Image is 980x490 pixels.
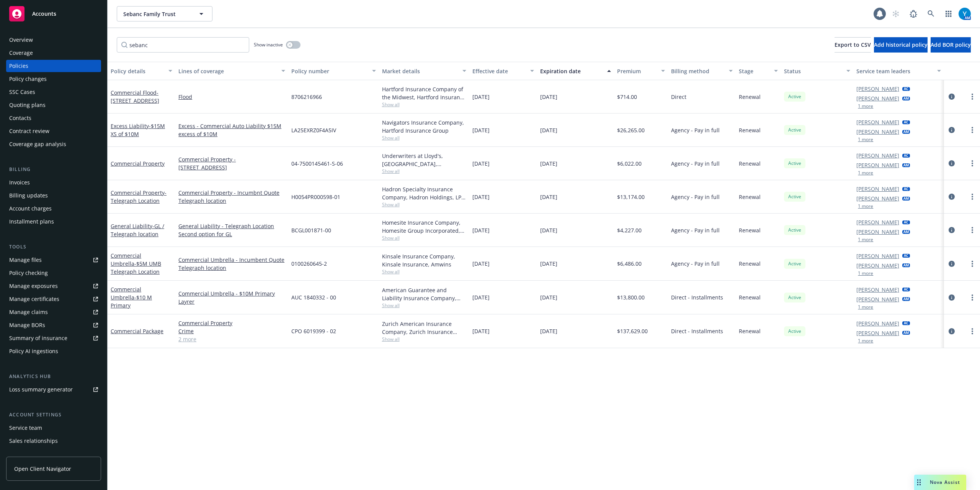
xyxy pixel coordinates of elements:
div: Related accounts [9,448,53,460]
a: Commercial Umbrella - Incumbent Quote Telegraph location [178,256,285,272]
button: Policy details [108,62,175,80]
span: [DATE] [540,327,557,335]
a: Commercial Property [111,189,167,204]
div: Sales relationships [9,435,58,447]
span: $6,486.00 [617,260,642,268]
a: Policy checking [6,267,101,279]
span: Agency - Pay in full [671,159,720,168]
a: Sales relationships [6,435,101,447]
button: Policy number [288,62,379,80]
a: [PERSON_NAME] [856,218,899,226]
span: LA25EXRZ0F4A5IV [291,126,336,134]
a: circleInformation [947,293,956,302]
a: Commercial Property - Incumbnt Quote Telegraph location [178,189,285,205]
span: H0054PR000598-01 [291,193,340,201]
a: more [968,327,977,336]
div: Policy number [291,67,367,75]
span: Show all [382,201,466,208]
a: Excess Liability [111,122,165,138]
div: Manage files [9,254,42,266]
a: Manage files [6,254,101,266]
a: [PERSON_NAME] [856,185,899,193]
span: [DATE] [472,327,490,335]
button: 1 more [858,171,873,175]
a: more [968,259,977,268]
div: Homesite Insurance Company, Homesite Group Incorporated, Amwins [382,219,466,235]
div: Drag to move [914,475,924,490]
button: Expiration date [537,62,614,80]
a: Flood [178,93,285,101]
span: Show all [382,235,466,241]
span: Add BOR policy [931,41,971,48]
a: Manage BORs [6,319,101,331]
span: [DATE] [472,159,490,168]
span: Show all [382,302,466,309]
span: [DATE] [540,226,557,234]
span: CPO 6019399 - 02 [291,327,336,335]
div: Kinsale Insurance Company, Kinsale Insurance, Amwins [382,252,466,268]
a: circleInformation [947,225,956,235]
a: Account charges [6,202,101,215]
div: Policy checking [9,267,48,279]
div: Stage [739,67,769,75]
a: Commercial Flood [111,89,159,104]
a: SSC Cases [6,86,101,98]
div: Underwriters at Lloyd's, [GEOGRAPHIC_DATA], [PERSON_NAME] of [GEOGRAPHIC_DATA], [GEOGRAPHIC_DATA] [382,152,466,168]
div: Policies [9,60,28,72]
span: $6,022.00 [617,159,642,168]
a: circleInformation [947,192,956,201]
span: Show inactive [254,41,283,48]
span: Active [787,160,802,167]
a: Commercial Property [178,319,285,327]
span: 0100260645-2 [291,260,327,268]
div: Status [784,67,842,75]
a: [PERSON_NAME] [856,295,899,303]
span: $714.00 [617,93,637,101]
div: Manage certificates [9,293,59,305]
button: 1 more [858,137,873,142]
span: $13,174.00 [617,193,645,201]
span: [DATE] [540,193,557,201]
div: Overview [9,34,33,46]
span: Accounts [32,11,56,17]
span: Active [787,294,802,301]
span: [DATE] [472,293,490,301]
a: circleInformation [947,92,956,101]
a: [PERSON_NAME] [856,194,899,202]
button: Export to CSV [835,37,871,53]
a: more [968,159,977,168]
a: [PERSON_NAME] [856,94,899,102]
span: [DATE] [540,159,557,168]
div: Hartford Insurance Company of the Midwest, Hartford Insurance Group [382,85,466,101]
span: Show all [382,101,466,108]
a: Installment plans [6,215,101,228]
a: [PERSON_NAME] [856,151,899,159]
div: Zurich American Insurance Company, Zurich Insurance Group [382,320,466,336]
span: Manage exposures [6,280,101,292]
span: [DATE] [472,93,490,101]
div: Contacts [9,112,31,124]
div: Service team [9,422,42,434]
span: Sebanc Family Trust [123,10,189,18]
button: 1 more [858,204,873,209]
a: [PERSON_NAME] [856,252,899,260]
span: Show all [382,268,466,275]
span: Active [787,328,802,335]
span: Active [787,227,802,233]
a: Accounts [6,3,101,25]
button: Stage [736,62,781,80]
a: Contacts [6,112,101,124]
button: 1 more [858,339,873,343]
span: [DATE] [472,260,490,268]
a: Switch app [941,6,956,21]
div: Policy AI ingestions [9,345,58,357]
input: Filter by keyword... [117,37,249,53]
a: [PERSON_NAME] [856,85,899,93]
a: Commercial Property [111,160,165,167]
span: $137,629.00 [617,327,648,335]
a: General Liability - Telegraph Location Second option for GL [178,222,285,238]
button: 1 more [858,305,873,309]
div: Coverage gap analysis [9,138,66,150]
button: Market details [379,62,469,80]
span: AUC 1840332 - 00 [291,293,336,301]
